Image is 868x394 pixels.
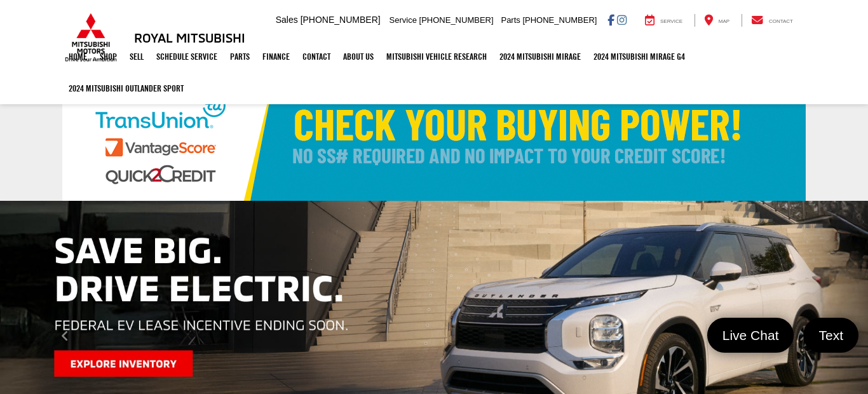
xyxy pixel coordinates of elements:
[769,18,793,24] span: Contact
[719,18,729,24] span: Map
[390,15,417,25] span: Service
[812,327,850,344] span: Text
[695,14,739,27] a: Map
[62,13,119,62] img: Mitsubishi
[62,41,93,72] a: Home
[716,327,785,344] span: Live Chat
[276,15,298,25] span: Sales
[803,318,858,353] a: Text
[607,15,614,25] a: Facebook: Click to visit our Facebook page
[617,15,627,25] a: Instagram: Click to visit our Instagram page
[296,41,337,72] a: Contact
[380,41,493,72] a: Mitsubishi Vehicle Research
[93,41,123,72] a: Shop
[587,41,691,72] a: 2024 Mitsubishi Mirage G4
[742,14,803,27] a: Contact
[224,41,256,72] a: Parts: Opens in a new tab
[337,41,380,72] a: About Us
[522,15,597,25] span: [PHONE_NUMBER]
[707,318,794,353] a: Live Chat
[134,31,245,44] h3: Royal Mitsubishi
[419,15,494,25] span: [PHONE_NUMBER]
[635,14,692,27] a: Service
[150,41,224,72] a: Schedule Service: Opens in a new tab
[62,72,190,104] a: 2024 Mitsubishi Outlander SPORT
[123,41,150,72] a: Sell
[256,41,296,72] a: Finance
[501,15,520,25] span: Parts
[660,18,682,24] span: Service
[493,41,587,72] a: 2024 Mitsubishi Mirage
[62,74,806,201] img: Check Your Buying Power
[301,15,381,25] span: [PHONE_NUMBER]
